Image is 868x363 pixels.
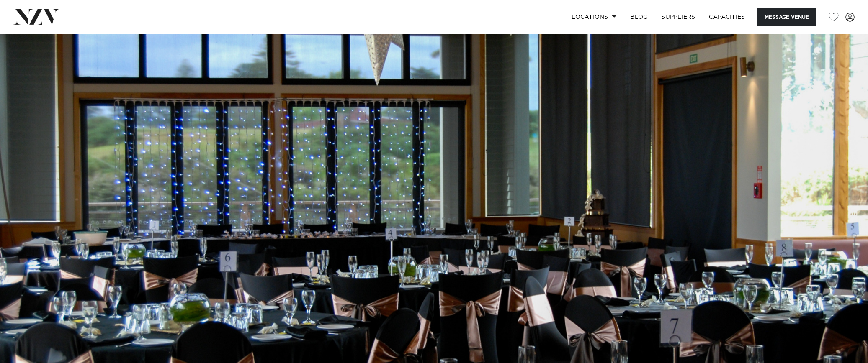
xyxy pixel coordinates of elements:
a: Capacities [702,8,752,26]
a: BLOG [623,8,654,26]
a: Locations [565,8,623,26]
button: Message Venue [757,8,816,26]
a: SUPPLIERS [654,8,702,26]
img: nzv-logo.png [13,9,59,24]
